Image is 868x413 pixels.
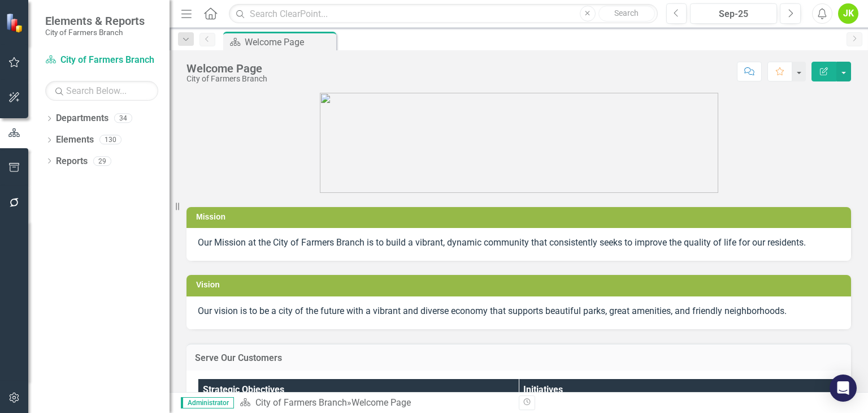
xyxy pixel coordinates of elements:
[196,281,845,289] h3: Vision
[694,7,773,21] div: Sep-25
[114,114,132,123] div: 34
[45,14,145,28] span: Elements & Reports
[255,397,347,408] a: City of Farmers Branch
[614,8,639,18] span: Search
[320,93,718,193] img: image.png
[598,6,655,21] button: Search
[240,397,510,410] div: »
[198,305,840,318] p: Our vision is to be a city of the future with a vibrant and diverse economy that supports beautif...
[198,236,840,249] p: Our Mission at the City of Farmers Branch is to build a vibrant, dynamic community that consisten...
[181,397,234,408] span: Administrator
[93,156,111,166] div: 29
[229,4,657,24] input: Search ClearPoint...
[56,155,88,168] a: Reports
[186,75,267,83] div: City of Farmers Branch
[830,375,857,402] div: Open Intercom Messenger
[838,3,858,24] button: JK
[56,112,108,125] a: Departments
[186,62,267,75] div: Welcome Page
[45,81,158,101] input: Search Below...
[45,28,145,37] small: City of Farmers Branch
[690,3,777,24] button: Sep-25
[45,54,158,67] a: City of Farmers Branch
[195,353,843,363] h3: Serve Our Customers
[351,397,411,408] div: Welcome Page
[196,213,845,221] h3: Mission
[99,135,121,145] div: 130
[245,35,333,49] div: Welcome Page
[6,12,25,32] img: ClearPoint Strategy
[56,134,94,147] a: Elements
